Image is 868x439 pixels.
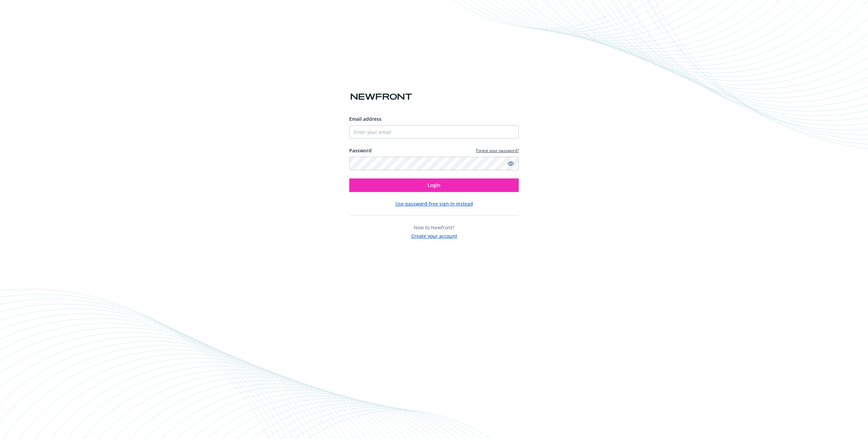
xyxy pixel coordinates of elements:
span: Login [428,182,440,188]
button: Use password-free sign in instead [395,200,473,207]
input: Enter your password [349,157,519,170]
a: Forgot your password? [476,148,519,153]
label: Password [349,147,372,154]
input: Enter your email [349,125,519,139]
span: New to Newfront? [414,224,454,231]
a: Show password [507,159,515,168]
button: Create your account [411,231,457,240]
span: Email address [349,116,381,122]
button: Login [349,178,519,192]
img: Newfront logo [349,91,413,103]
